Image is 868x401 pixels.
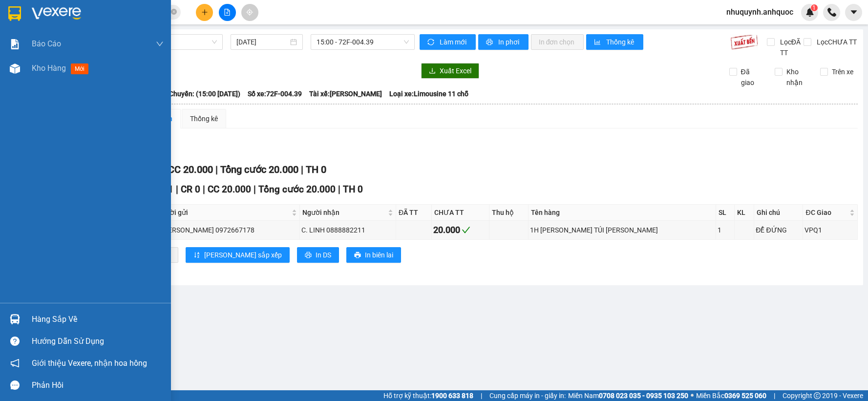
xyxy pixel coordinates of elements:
span: Xuất Excel [440,65,471,76]
strong: 0369 525 060 [724,392,766,400]
span: | [203,184,205,195]
button: printerIn DS [297,247,339,263]
span: Báo cáo [32,38,61,50]
span: | [774,390,775,401]
div: Thống kê [190,113,218,124]
span: Người nhận [302,207,386,218]
img: warehouse-icon [10,314,20,324]
span: sync [427,39,436,46]
span: check [462,226,470,234]
span: Tổng cước 20.000 [220,164,298,175]
span: TH 0 [306,164,326,175]
img: phone-icon [827,8,836,17]
img: solution-icon [10,39,20,49]
th: Tên hàng [529,205,716,221]
span: nhuquynh.anhquoc [719,6,801,18]
div: ĐỂ ĐỨNG [756,225,801,235]
span: file-add [224,9,231,16]
span: caret-down [849,8,858,17]
span: aim [246,9,253,16]
span: In phơi [498,37,521,47]
img: warehouse-icon [10,63,20,74]
span: [PERSON_NAME] sắp xếp [204,250,282,260]
button: printerIn biên lai [346,247,401,263]
span: | [301,164,303,175]
span: bar-chart [594,39,602,46]
span: Lọc CHƯA TT [813,37,858,47]
span: Miền Nam [568,390,688,401]
th: Thu hộ [489,205,529,221]
input: 12/09/2025 [236,37,288,47]
span: CC 20.000 [168,164,213,175]
span: down [156,40,164,48]
sup: 1 [811,4,818,11]
span: In DS [316,250,331,260]
span: Đã giao [737,66,767,88]
span: Kho hàng [32,63,66,73]
button: In đơn chọn [531,34,584,50]
span: message [10,380,20,390]
span: Làm mới [440,37,468,47]
span: Cung cấp máy in - giấy in: [489,390,566,401]
span: mới [71,63,88,74]
span: sort-ascending [193,252,200,259]
div: 1H [PERSON_NAME] TÚI [PERSON_NAME] [530,225,714,235]
strong: 1900 633 818 [431,392,473,400]
span: Chuyến: (15:00 [DATE]) [169,88,240,99]
span: In biên lai [365,250,393,260]
span: close-circle [171,8,177,17]
div: Hướng dẫn sử dụng [32,334,164,349]
img: logo-vxr [8,6,21,21]
div: C [PERSON_NAME] 0972667178 [156,225,298,235]
th: Ghi chú [754,205,803,221]
span: TH 0 [343,184,363,195]
span: CC 20.000 [208,184,251,195]
span: ⚪️ [691,394,694,398]
span: notification [10,359,20,368]
th: ĐÃ TT [396,205,432,221]
th: CHƯA TT [432,205,489,221]
button: plus [196,4,213,21]
button: downloadXuất Excel [421,63,479,79]
span: Tổng cước 20.000 [258,184,336,195]
strong: 0708 023 035 - 0935 103 250 [599,392,688,400]
span: plus [201,9,208,16]
span: Trên xe [828,66,857,77]
span: 15:00 - 72F-004.39 [317,35,409,49]
div: Hàng sắp về [32,312,164,327]
img: 9k= [730,34,758,50]
span: | [338,184,340,195]
span: printer [305,252,312,259]
span: Hỗ trợ kỹ thuật: [383,390,473,401]
span: 1 [812,4,816,11]
span: | [176,184,178,195]
div: VPQ1 [804,225,855,235]
span: printer [486,39,494,46]
button: sort-ascending[PERSON_NAME] sắp xếp [186,247,290,263]
button: aim [241,4,258,21]
button: printerIn phơi [478,34,529,50]
span: | [215,164,218,175]
div: Phản hồi [32,378,164,393]
span: Miền Bắc [696,390,766,401]
span: printer [354,252,361,259]
span: Người gửi [157,207,290,218]
span: Tài xế: [PERSON_NAME] [309,88,382,99]
span: Kho nhận [783,66,813,88]
img: icon-new-feature [805,8,814,17]
button: syncLàm mới [420,34,476,50]
span: Giới thiệu Vexere, nhận hoa hồng [32,357,147,369]
span: question-circle [10,337,20,346]
div: 20.000 [433,223,487,237]
th: SL [716,205,735,221]
span: download [429,67,436,75]
div: 1 [718,225,733,235]
span: close-circle [171,9,177,15]
span: ĐC Giao [805,207,847,218]
span: Loại xe: Limousine 11 chỗ [389,88,468,99]
button: caret-down [845,4,862,21]
th: KL [735,205,754,221]
button: bar-chartThống kê [586,34,643,50]
span: | [254,184,256,195]
div: C. LINH 0888882211 [301,225,394,235]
